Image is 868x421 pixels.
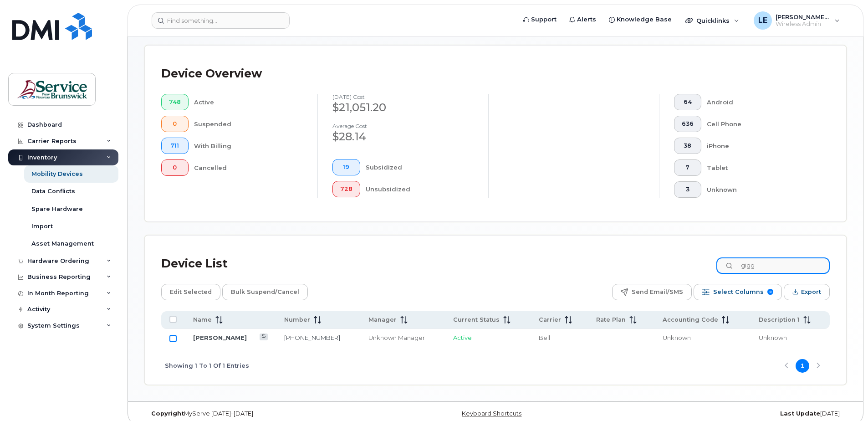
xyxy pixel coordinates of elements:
h4: [DATE] cost [332,94,474,100]
div: Android [707,94,816,110]
span: Number [284,316,310,324]
input: Search Device List ... [716,257,830,274]
div: Cell Phone [707,116,816,132]
div: Tablet [707,159,816,176]
span: Showing 1 To 1 Of 1 Entries [165,359,249,373]
span: 3 [682,186,694,193]
button: Page 1 [796,359,809,373]
span: Accounting Code [663,316,718,324]
span: Knowledge Base [617,15,672,24]
button: 19 [332,159,360,175]
span: 38 [682,142,694,149]
span: 748 [169,98,181,106]
span: 0 [169,164,181,171]
div: Unknown Manager [368,334,437,342]
div: Device List [161,252,228,276]
span: 7 [682,164,694,171]
div: Active [194,94,303,110]
div: iPhone [707,138,816,154]
button: 711 [161,138,189,154]
span: Quicklinks [696,17,730,24]
button: 3 [674,181,701,198]
span: LE [758,15,767,26]
span: Current Status [453,316,500,324]
span: Name [193,316,212,324]
span: Support [531,15,557,24]
div: $21,051.20 [332,100,474,115]
span: 636 [682,120,694,128]
button: 7 [674,159,701,176]
div: Subsidized [366,159,474,175]
div: MyServe [DATE]–[DATE] [144,410,378,417]
button: Export [784,284,830,300]
a: Keyboard Shortcuts [462,410,521,417]
button: 64 [674,94,701,110]
span: Carrier [539,316,561,324]
span: Select Columns [713,285,764,299]
button: Bulk Suspend/Cancel [222,284,308,300]
span: Bell [539,334,550,341]
span: Send Email/SMS [632,285,683,299]
span: 728 [340,185,352,193]
div: Lofstrom, Erin (SD/DS) [747,11,846,30]
a: View Last Bill [260,334,268,340]
span: 8 [767,289,773,295]
span: Manager [368,316,397,324]
span: Unknown [663,334,691,341]
a: Alerts [563,10,602,29]
button: 0 [161,116,189,132]
input: Find something... [152,12,290,29]
span: Active [453,334,472,341]
button: Send Email/SMS [612,284,692,300]
span: Rate Plan [596,316,626,324]
span: 0 [169,120,181,128]
div: With Billing [194,138,303,154]
div: Unsubsidized [366,181,474,197]
span: Wireless Admin [776,21,830,28]
span: Bulk Suspend/Cancel [231,285,299,299]
span: Alerts [577,15,596,24]
span: [PERSON_NAME] (SD/DS) [776,13,830,21]
a: [PHONE_NUMBER] [284,334,340,341]
div: Quicklinks [679,11,745,30]
button: 728 [332,181,360,197]
a: Support [517,10,563,29]
a: Knowledge Base [602,10,678,29]
span: 64 [682,98,694,106]
button: 636 [674,116,701,132]
button: Edit Selected [161,284,220,300]
h4: Average cost [332,123,474,129]
div: $28.14 [332,129,474,144]
a: [PERSON_NAME] [193,334,247,341]
button: 748 [161,94,189,110]
div: Unknown [707,181,816,198]
span: Export [801,285,821,299]
div: Device Overview [161,62,262,86]
button: 0 [161,159,189,176]
button: Select Columns 8 [694,284,782,300]
span: Description 1 [759,316,800,324]
span: 19 [340,164,352,171]
div: Suspended [194,116,303,132]
span: 711 [169,142,181,149]
span: Unknown [759,334,787,341]
div: [DATE] [613,410,847,417]
strong: Last Update [780,410,820,417]
strong: Copyright [151,410,184,417]
div: Cancelled [194,159,303,176]
button: 38 [674,138,701,154]
span: Edit Selected [170,285,212,299]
